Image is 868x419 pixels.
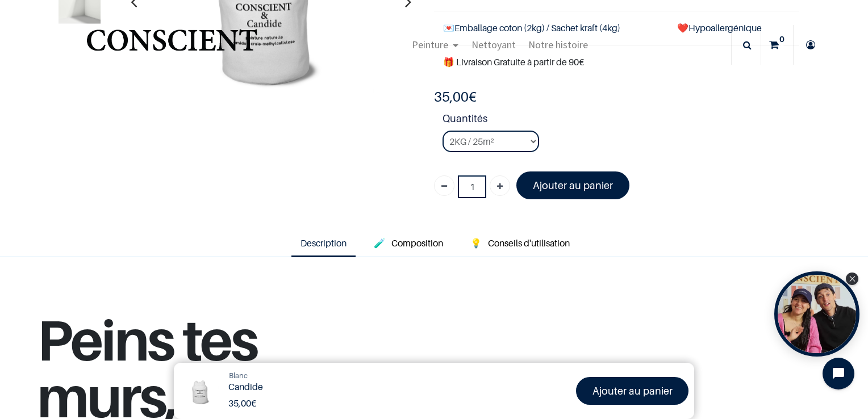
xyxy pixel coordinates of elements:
span: Nettoyant [471,38,516,51]
a: Logo of Conscient [84,23,260,68]
div: Tolstoy bubble widget [774,271,859,357]
img: Product Image [180,368,222,411]
img: Conscient [84,23,260,68]
span: Conseils d'utilisation [488,237,570,249]
sup: 0 [777,33,787,45]
span: 35,00 [228,397,251,409]
font: 🎁 Livraison Gratuite à partir de 90€ [443,56,584,68]
a: Ajouter [490,175,510,196]
span: Description [301,237,347,249]
span: Composition [391,237,443,249]
b: € [434,89,477,105]
span: 💡 [470,237,482,249]
a: Ajouter au panier [516,171,629,199]
a: Ajouter au panier [576,377,689,405]
font: Ajouter au panier [592,385,673,397]
div: Open Tolstoy [774,271,859,357]
b: € [228,397,256,409]
a: Peinture [405,25,465,65]
div: Close Tolstoy widget [846,273,858,285]
a: Supprimer [434,175,454,196]
span: 35,00 [434,89,469,105]
div: Open Tolstoy widget [774,271,859,357]
span: Blanc [229,371,248,380]
a: Blanc [229,370,248,382]
a: 0 [761,25,793,65]
span: Peinture [412,38,448,51]
strong: Quantités [443,111,799,131]
span: Notre histoire [528,38,588,51]
span: 🧪 [374,237,385,249]
font: Ajouter au panier [533,179,613,191]
h1: Candide [228,382,440,392]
